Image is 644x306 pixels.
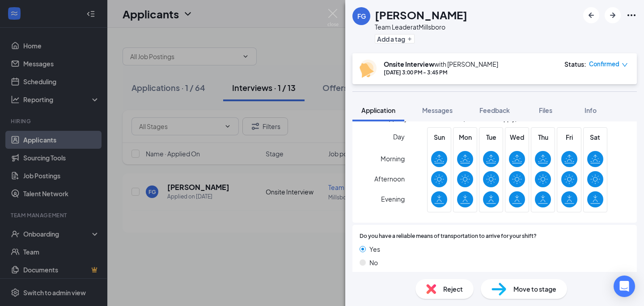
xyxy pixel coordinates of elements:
[384,69,498,76] div: [DATE] 3:00 PM - 3:45 PM
[360,232,537,241] span: Do you have a reliable means of transportation to arrive for your shift?
[361,106,395,114] span: Application
[384,60,434,68] b: Onsite Interview
[589,60,619,69] span: Confirmed
[375,34,415,43] button: PlusAdd a tag
[431,132,447,142] span: Sun
[583,7,599,23] button: ArrowLeftNew
[443,284,463,294] span: Reject
[422,106,453,114] span: Messages
[535,132,551,142] span: Thu
[626,10,637,21] svg: Ellipses
[561,132,577,142] span: Fri
[605,7,621,23] button: ArrowRight
[374,171,405,187] span: Afternoon
[622,62,628,68] span: down
[607,10,618,21] svg: ArrowRight
[375,22,467,31] div: Team Leader at Millsboro
[513,284,556,294] span: Move to stage
[384,60,498,69] div: with [PERSON_NAME]
[393,132,405,142] span: Day
[509,132,525,142] span: Wed
[457,132,473,142] span: Mon
[614,276,635,297] div: Open Intercom Messenger
[539,106,552,114] span: Files
[483,132,499,142] span: Tue
[381,191,405,207] span: Evening
[587,132,603,142] span: Sat
[381,151,405,167] span: Morning
[585,106,597,114] span: Info
[479,106,510,114] span: Feedback
[369,258,378,267] span: No
[407,36,412,42] svg: Plus
[369,244,380,254] span: Yes
[357,12,366,21] div: FG
[586,10,597,21] svg: ArrowLeftNew
[564,60,586,69] div: Status :
[375,7,467,22] h1: [PERSON_NAME]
